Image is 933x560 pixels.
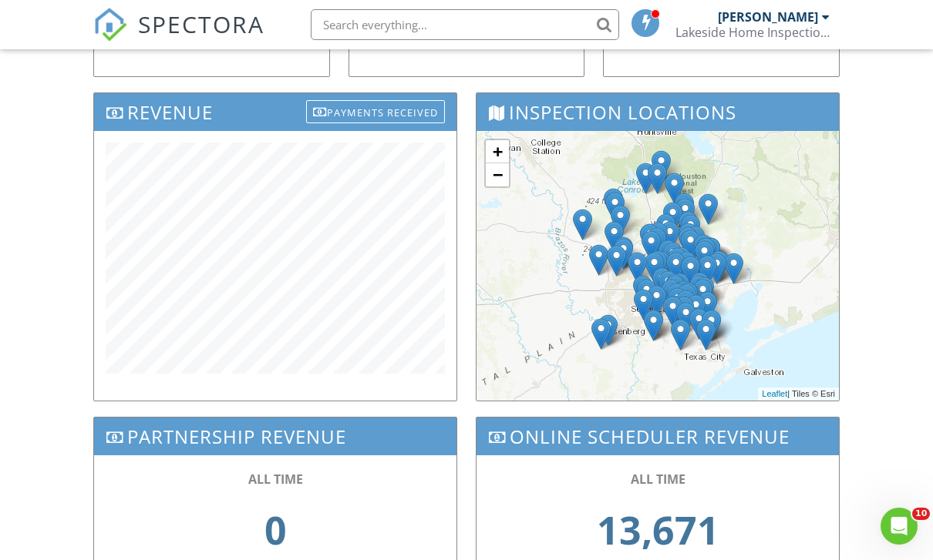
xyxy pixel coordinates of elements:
[94,93,456,131] h3: Revenue
[306,97,445,122] a: Payments Received
[881,508,918,545] iframe: Intercom live chat
[486,163,509,186] a: Zoom out
[93,8,127,42] img: The Best Home Inspection Software - Spectora
[311,9,619,40] input: Search everything...
[758,387,839,401] div: | Tiles © Esri
[675,25,830,40] div: Lakeside Home Inspections
[94,417,456,455] h3: Partnership Revenue
[912,508,930,520] span: 10
[718,9,818,25] div: [PERSON_NAME]
[138,8,264,40] span: SPECTORA
[477,417,839,455] h3: Online Scheduler Revenue
[486,140,509,163] a: Zoom in
[477,93,839,131] h3: Inspection Locations
[125,471,426,488] div: ALL TIME
[306,100,445,123] div: Payments Received
[93,21,264,53] a: SPECTORA
[762,389,787,398] a: Leaflet
[507,471,808,488] div: ALL TIME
